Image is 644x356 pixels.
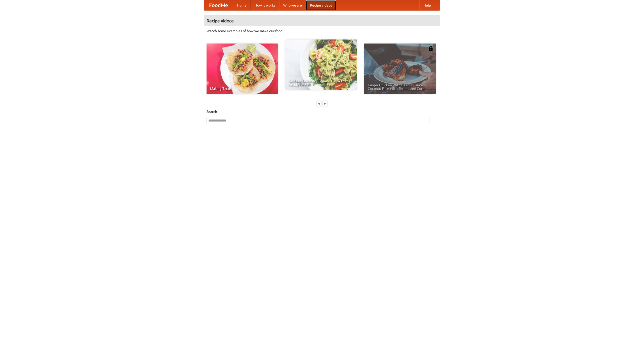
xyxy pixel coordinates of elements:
a: Help [419,0,435,10]
img: 483408.png [428,46,433,51]
div: « [317,100,321,107]
h5: Search [207,109,437,114]
a: Home [233,0,251,10]
a: An Easy, Summery Tomato Pasta That's Ready for Fall [285,39,357,90]
span: An Easy, Summery Tomato Pasta That's Ready for Fall [289,79,353,86]
a: Making Tacos [207,44,278,94]
h4: Recipe videos [204,16,440,26]
a: FoodMe [204,0,233,10]
a: Who we are [279,0,306,10]
a: How it works [251,0,279,10]
p: Watch some examples of how we make our food! [207,28,437,33]
span: Making Tacos [210,87,274,90]
a: Recipe videos [306,0,336,10]
div: » [323,100,327,107]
